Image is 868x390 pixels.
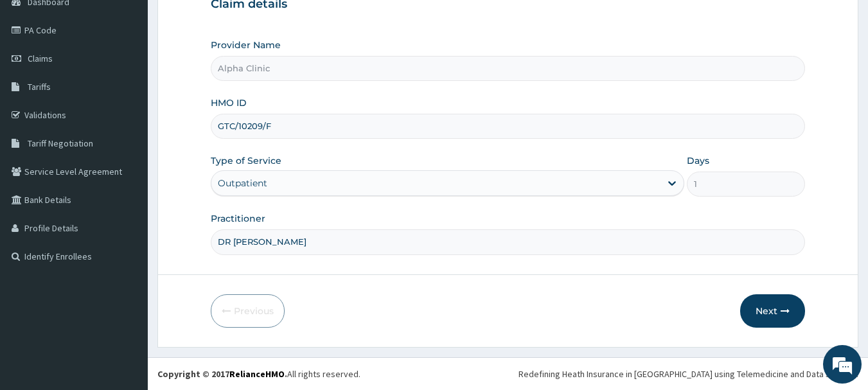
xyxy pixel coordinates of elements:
[518,368,858,380] div: Redefining Heath Insurance in [GEOGRAPHIC_DATA] using Telemedicine and Data Science!
[211,114,806,139] input: Enter HMO ID
[28,137,93,149] span: Tariff Negotiation
[6,256,245,301] textarea: Type your message and hit 'Enter'
[148,357,868,390] footer: All rights reserved.
[218,177,267,190] div: Outpatient
[211,154,281,167] label: Type of Service
[211,229,806,254] input: Enter Name
[211,6,242,37] div: Minimize live chat window
[740,294,805,328] button: Next
[211,39,281,51] label: Provider Name
[24,64,52,96] img: d_794563401_company_1708531726252_794563401
[157,368,287,380] strong: Copyright © 2017 .
[211,294,285,328] button: Previous
[28,53,53,64] span: Claims
[687,154,709,167] label: Days
[211,96,247,109] label: HMO ID
[211,212,265,225] label: Practitioner
[28,81,51,93] span: Tariffs
[67,72,216,89] div: Chat with us now
[75,114,177,244] span: We're online!
[229,368,285,380] a: RelianceHMO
